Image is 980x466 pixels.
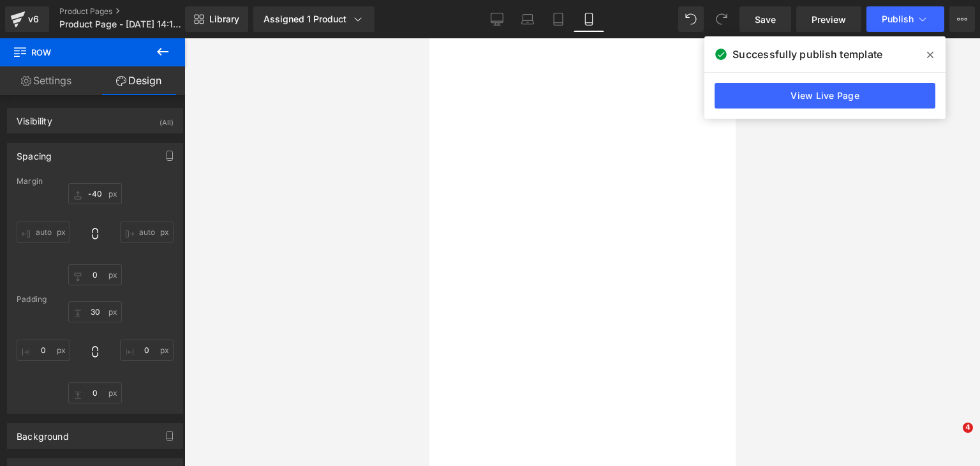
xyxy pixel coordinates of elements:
[120,222,174,243] input: 0
[68,301,122,322] input: 0
[160,109,174,130] div: (All)
[5,6,49,32] a: v6
[755,13,776,26] span: Save
[709,6,734,32] button: Redo
[715,83,935,109] a: View Live Page
[512,6,543,32] a: Laptop
[482,6,512,32] a: Desktop
[678,6,704,32] button: Undo
[120,340,174,361] input: 0
[882,14,914,24] span: Publish
[17,144,52,162] div: Spacing
[13,38,140,66] span: Row
[264,13,364,26] div: Assigned 1 Product
[209,13,239,25] span: Library
[185,6,248,32] a: New Library
[17,177,174,186] div: Margin
[963,423,973,433] span: 4
[796,6,861,32] a: Preview
[68,183,122,204] input: 0
[26,11,41,27] div: v6
[17,222,70,243] input: 0
[59,19,182,29] span: Product Page - [DATE] 14:18:34
[866,6,944,32] button: Publish
[68,264,122,285] input: 0
[17,424,69,442] div: Background
[732,47,882,62] span: Successfully publish template
[17,340,70,361] input: 0
[68,382,122,403] input: 0
[812,13,846,26] span: Preview
[543,6,574,32] a: Tablet
[59,6,206,17] a: Product Pages
[949,6,975,32] button: More
[17,295,174,304] div: Padding
[17,109,52,126] div: Visibility
[93,66,185,95] a: Design
[574,6,604,32] a: Mobile
[937,423,967,453] iframe: Intercom live chat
